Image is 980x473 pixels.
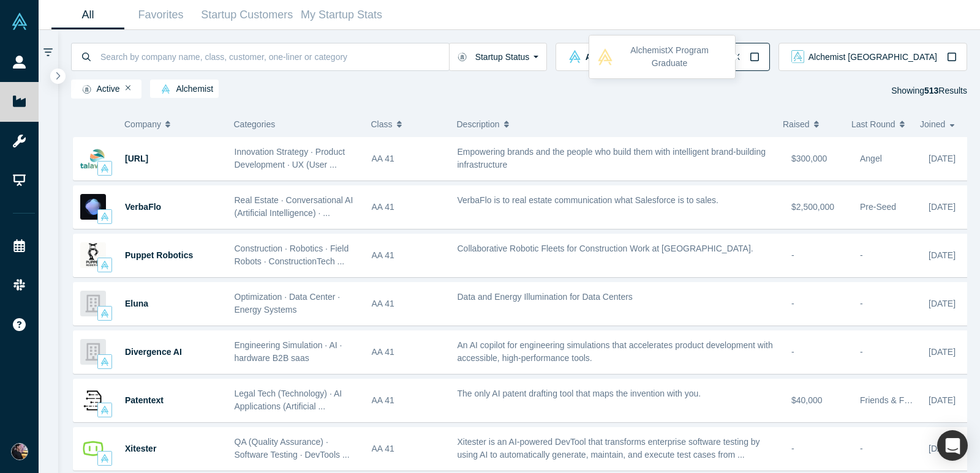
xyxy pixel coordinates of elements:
span: Angel [860,154,882,163]
span: [DATE] [929,395,956,405]
span: $300,000 [791,154,827,163]
span: [DATE] [929,299,956,308]
span: Class [371,111,393,137]
span: Company [124,111,161,137]
img: alchemist Vault Logo [100,212,109,221]
span: [DATE] [929,444,956,453]
img: Alchemist Vault Logo [11,13,28,30]
a: Divergence AI [125,347,182,357]
img: alchemist Vault Logo [100,164,109,173]
img: alchemist Vault Logo [100,406,109,414]
strong: 513 [924,86,938,95]
span: Construction · Robotics · Field Robots · ConstructionTech ... [235,244,349,266]
span: VerbaFlo is to real estate communication what Salesforce is to sales. [458,195,718,205]
button: alchemistx Vault LogoAlchemist X [665,43,770,71]
button: Startup Status [449,43,548,71]
button: Remove Filter [126,84,131,92]
img: alchemist Vault Logo [100,309,109,318]
span: $2,500,000 [791,202,834,212]
span: [DATE] [929,347,956,357]
input: Search by company name, class, customer, one-liner or category [99,42,449,71]
img: alchemist Vault Logo [161,84,170,94]
span: Last Round [851,111,895,137]
img: Divergence AI's Logo [80,339,106,365]
span: Engineering Simulation · AI · hardware B2B saas [235,340,342,363]
div: AA 41 [372,379,445,422]
span: [DATE] [929,250,956,260]
button: Description [457,111,771,137]
span: Pre-Seed [860,202,896,212]
img: alchemist Vault Logo [100,454,109,463]
span: - [860,444,863,453]
span: The only AI patent drafting tool that maps the invention with you. [458,389,701,398]
a: VerbaFlo [125,202,161,212]
span: [DATE] [929,154,956,163]
span: Data and Energy Illumination for Data Centers [458,292,633,302]
button: Joined [920,111,959,137]
span: - [791,444,794,453]
span: Alchemist [586,53,627,61]
a: My Startup Stats [297,1,386,29]
span: Xitester is an AI-powered DevTool that transforms enterprise software testing by using AI to auto... [458,437,760,460]
a: All [51,1,124,29]
span: Legal Tech (Technology) · AI Applications (Artificial ... [235,389,342,411]
button: alchemist_aj Vault LogoAlchemist [GEOGRAPHIC_DATA] [778,43,967,71]
span: Optimization · Data Center · Energy Systems [235,292,341,315]
button: Class [371,111,438,137]
button: alchemist Vault LogoAlchemist [556,43,656,71]
span: Joined [920,111,945,137]
a: Xitester [125,444,156,453]
img: Xitester's Logo [80,436,106,461]
img: Startup status [82,84,91,94]
a: [URL] [125,154,148,163]
span: Showing Results [891,86,967,95]
a: Favorites [124,1,197,29]
span: Raised [783,111,810,137]
img: Patentext's Logo [80,387,106,413]
img: alchemist Vault Logo [100,357,109,366]
span: Active [77,84,120,94]
span: Real Estate · Conversational AI (Artificial Intelligence) · ... [235,195,353,218]
img: alchemist Vault Logo [100,261,109,269]
div: AA 41 [372,428,445,470]
div: AA 41 [372,234,445,277]
button: Raised [783,111,839,137]
span: Categories [234,119,276,129]
span: - [860,299,863,308]
a: Patentext [125,395,164,405]
div: AA 41 [372,331,445,373]
span: Alchemist [GEOGRAPHIC_DATA] [809,53,937,61]
img: Mike Liu's Account [11,443,28,460]
img: alchemist Vault Logo [568,50,581,63]
span: - [791,347,794,357]
img: Puppet Robotics's Logo [80,242,106,268]
img: Startup status [458,52,467,62]
a: Eluna [125,299,148,308]
div: AA 41 [372,186,445,228]
span: - [791,250,794,260]
span: - [791,299,794,308]
a: Startup Customers [197,1,297,29]
div: AA 41 [372,138,445,180]
a: Puppet Robotics [125,250,193,260]
span: Collaborative Robotic Fleets for Construction Work at [GEOGRAPHIC_DATA]. [458,244,753,253]
img: Eluna's Logo [80,291,106,316]
span: Alchemist X [695,53,740,61]
span: Description [457,111,500,137]
span: An AI copilot for engineering simulations that accelerates product development with accessible, h... [458,340,773,363]
span: QA (Quality Assurance) · Software Testing · DevTools ... [235,437,350,460]
img: alchemist_aj Vault Logo [791,50,804,63]
span: - [860,250,863,260]
img: Talawa.ai's Logo [80,146,106,171]
span: - [860,347,863,357]
button: Last Round [851,111,907,137]
img: VerbaFlo's Logo [80,194,106,220]
span: Friends & Family [860,395,924,405]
